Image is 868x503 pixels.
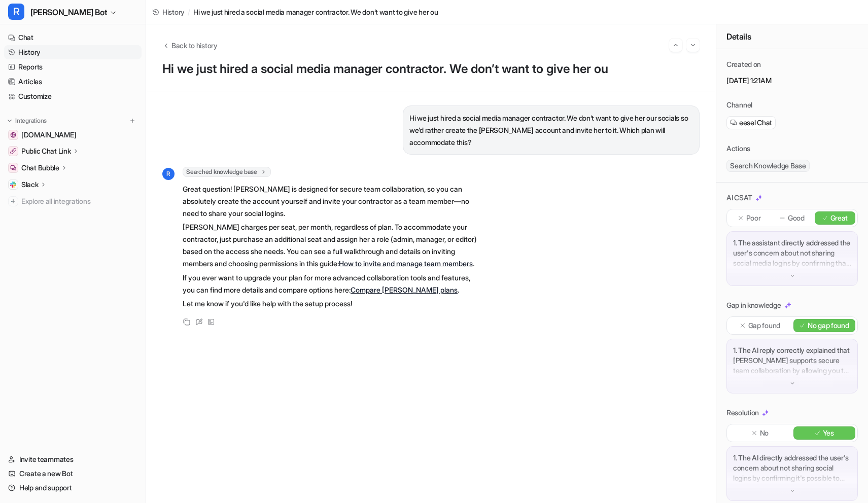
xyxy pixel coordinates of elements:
[726,143,750,154] p: Actions
[733,453,851,483] p: 1. The AI directly addressed the user's concern about not sharing social logins by confirming it'...
[10,165,16,171] img: Chat Bubble
[726,76,858,86] p: [DATE] 1:21AM
[21,179,39,190] p: Slack
[726,408,759,418] p: Resolution
[730,119,737,126] img: eeselChat
[746,213,761,223] p: Poor
[789,487,796,494] img: down-arrow
[789,272,796,279] img: down-arrow
[726,193,752,203] p: AI CSAT
[162,62,700,77] h1: Hi we just hired a social media manager contractor. We don’t want to give her ou
[188,7,190,17] span: /
[4,194,142,208] a: Explore all integrations
[823,428,834,438] p: Yes
[788,213,805,223] p: Good
[21,193,137,209] span: Explore all integrations
[171,40,218,51] span: Back to history
[808,320,849,331] p: No gap found
[4,89,142,103] a: Customize
[21,163,59,173] p: Chat Bubble
[4,452,142,466] a: Invite teammates
[4,75,142,89] a: Articles
[21,146,71,156] p: Public Chat Link
[339,259,473,268] a: How to invite and manage team members
[129,117,136,124] img: menu_add.svg
[183,183,479,220] p: Great question! [PERSON_NAME] is designed for secure team collaboration, so you can absolutely cr...
[689,41,697,50] img: Next session
[10,148,16,154] img: Public Chat Link
[4,481,142,495] a: Help and support
[183,167,271,177] span: Searched knowledge base
[183,272,479,296] p: If you ever want to upgrade your plan for more advanced collaboration tools and features, you can...
[15,117,47,125] p: Integrations
[193,7,438,17] span: Hi we just hired a social media manager contractor. We don’t want to give her ou
[10,132,16,138] img: getrella.com
[409,112,693,149] p: Hi we just hired a social media manager contractor. We don’t want to give her our socials so we’d...
[789,380,796,387] img: down-arrow
[30,5,107,19] span: [PERSON_NAME] Bot
[4,60,142,74] a: Reports
[8,4,24,20] span: R
[4,128,142,142] a: getrella.com[DOMAIN_NAME]
[162,7,185,17] span: History
[162,168,175,180] span: R
[726,59,761,69] p: Created on
[351,285,458,294] a: Compare [PERSON_NAME] plans
[686,39,700,52] button: Go to next session
[739,118,772,128] span: eesel Chat
[672,41,679,50] img: Previous session
[183,298,479,310] p: Let me know if you'd like help with the setup process!
[726,100,752,110] p: Channel
[183,221,479,270] p: [PERSON_NAME] charges per seat, per month, regardless of plan. To accommodate your contractor, ju...
[10,182,16,188] img: Slack
[760,428,769,438] p: No
[733,238,851,268] p: 1. The assistant directly addressed the user's concern about not sharing social media logins by c...
[726,160,810,172] span: Search Knowledge Base
[4,466,142,481] a: Create a new Bot
[4,30,142,45] a: Chat
[726,300,781,310] p: Gap in knowledge
[716,24,868,49] div: Details
[162,40,218,51] button: Back to history
[6,117,13,124] img: expand menu
[748,320,780,331] p: Gap found
[8,196,18,206] img: explore all integrations
[733,345,851,376] p: 1. The AI reply correctly explained that [PERSON_NAME] supports secure team collaboration by allo...
[830,213,848,223] p: Great
[4,45,142,59] a: History
[4,116,50,126] button: Integrations
[152,7,185,17] a: History
[669,39,682,52] button: Go to previous session
[21,130,76,140] span: [DOMAIN_NAME]
[730,118,772,128] a: eesel Chat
